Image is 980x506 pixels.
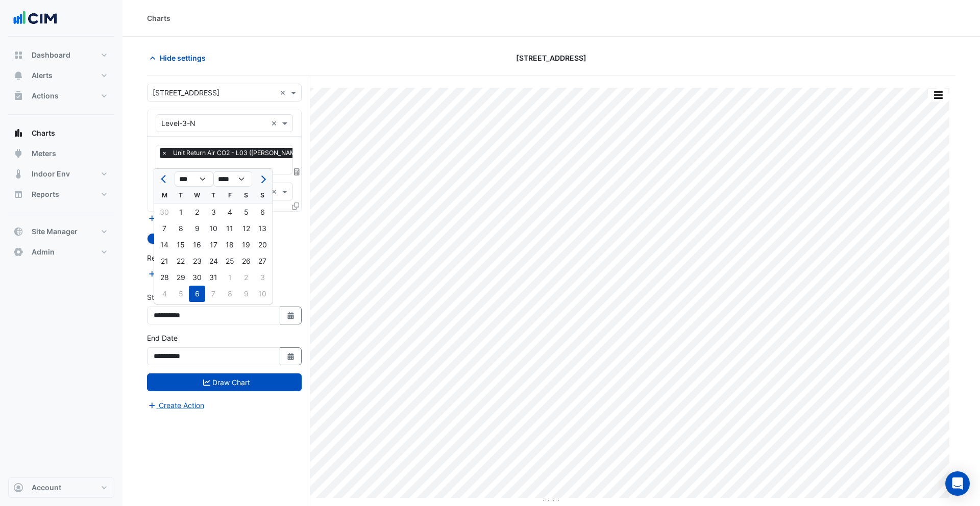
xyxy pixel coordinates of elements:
[238,204,254,220] div: 5
[13,226,23,237] app-icon: Site Manager
[173,269,189,286] div: 29
[147,292,181,302] label: Start Date
[205,220,222,237] div: 10
[205,237,222,253] div: Thursday, July 17, 2025
[238,269,254,286] div: 2
[254,253,271,269] div: Sunday, July 27, 2025
[32,483,61,493] span: Account
[156,237,173,253] div: 14
[147,268,223,280] button: Add Reference Line
[205,204,222,220] div: Thursday, July 3, 2025
[222,253,238,269] div: Friday, July 25, 2025
[156,187,173,204] div: M
[928,89,948,102] button: More Options
[189,237,205,253] div: Wednesday, July 16, 2025
[222,253,238,269] div: 25
[286,311,296,320] fa-icon: Select Date
[173,220,189,237] div: Tuesday, July 8, 2025
[205,286,222,302] div: 7
[156,237,173,253] div: Monday, July 14, 2025
[189,253,205,269] div: 23
[205,237,222,253] div: 17
[147,333,178,343] label: End Date
[205,187,222,204] div: T
[222,187,238,204] div: F
[147,373,302,391] button: Draw Chart
[222,204,238,220] div: Friday, July 4, 2025
[238,237,254,253] div: Saturday, July 19, 2025
[13,169,23,179] app-icon: Indoor Env
[238,286,254,302] div: Saturday, August 9, 2025
[173,253,189,269] div: 22
[292,201,299,210] span: Clone Favourites and Tasks from this Equipment to other Equipment
[205,269,222,286] div: 31
[205,204,222,220] div: 3
[156,220,173,237] div: Monday, July 7, 2025
[32,128,55,138] span: Charts
[8,164,114,184] button: Indoor Env
[158,171,170,187] button: Previous month
[222,237,238,253] div: 18
[205,253,222,269] div: Thursday, July 24, 2025
[8,477,114,498] button: Account
[32,226,78,237] span: Site Manager
[156,286,173,302] div: Monday, August 4, 2025
[205,220,222,237] div: Thursday, July 10, 2025
[156,253,173,269] div: 21
[173,187,189,204] div: T
[32,247,55,257] span: Admin
[13,128,23,138] app-icon: Charts
[254,286,271,302] div: Sunday, August 10, 2025
[286,352,296,361] fa-icon: Select Date
[12,8,58,29] img: Company Logo
[189,204,205,220] div: Wednesday, July 2, 2025
[238,187,254,204] div: S
[189,220,205,237] div: Wednesday, July 9, 2025
[254,286,271,302] div: 10
[147,13,170,23] div: Charts
[175,171,213,187] select: Select month
[8,221,114,242] button: Site Manager
[189,187,205,204] div: W
[156,269,173,286] div: 28
[156,286,173,302] div: 4
[173,253,189,269] div: Tuesday, July 22, 2025
[156,204,173,220] div: Monday, June 30, 2025
[238,204,254,220] div: Saturday, July 5, 2025
[32,50,70,60] span: Dashboard
[32,148,56,159] span: Meters
[280,87,288,98] span: Clear
[292,167,302,176] span: Choose Function
[254,269,271,286] div: 3
[189,286,205,302] div: 6
[222,204,238,220] div: 4
[271,118,280,129] span: Clear
[238,220,254,237] div: 12
[254,187,271,204] div: S
[222,286,238,302] div: Friday, August 8, 2025
[32,169,70,179] span: Indoor Env
[222,269,238,286] div: Friday, August 1, 2025
[222,269,238,286] div: 1
[205,269,222,286] div: Thursday, July 31, 2025
[189,204,205,220] div: 2
[516,53,586,63] span: [STREET_ADDRESS]
[222,220,238,237] div: Friday, July 11, 2025
[205,286,222,302] div: Thursday, August 7, 2025
[156,253,173,269] div: Monday, July 21, 2025
[222,220,238,237] div: 11
[189,269,205,286] div: Wednesday, July 30, 2025
[189,269,205,286] div: 30
[13,247,23,257] app-icon: Admin
[160,53,206,63] span: Hide settings
[238,220,254,237] div: Saturday, July 12, 2025
[173,237,189,253] div: Tuesday, July 15, 2025
[254,237,271,253] div: Sunday, July 20, 2025
[8,65,114,86] button: Alerts
[156,204,173,220] div: 30
[156,269,173,286] div: Monday, July 28, 2025
[205,253,222,269] div: 24
[222,237,238,253] div: Friday, July 18, 2025
[147,399,205,411] button: Create Action
[173,286,189,302] div: 5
